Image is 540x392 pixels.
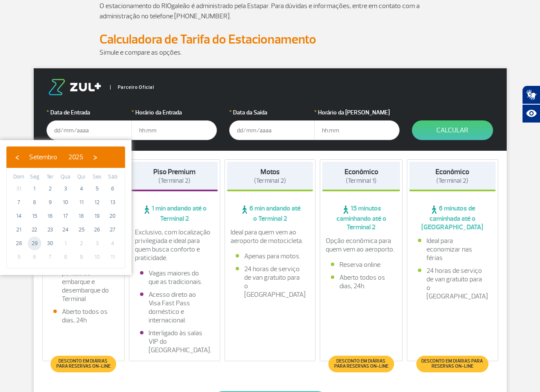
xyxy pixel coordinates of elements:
span: (Terminal 2) [254,177,286,185]
li: Aberto todos os dias, 24h. [331,273,391,290]
span: Setembro [29,153,57,161]
li: Apenas para motos. [236,252,305,260]
strong: Motos [260,167,280,176]
th: weekday [58,173,74,182]
p: Simule e compare as opções. [99,47,441,58]
span: 11 [75,196,88,209]
th: weekday [27,173,43,182]
span: 21 [12,223,26,237]
span: 3 [90,237,104,250]
span: 4 [106,237,120,250]
li: Vagas maiores do que as tradicionais. [140,269,209,286]
li: Reserva online [331,260,391,269]
span: 7 [43,250,57,264]
span: 12 [90,196,104,209]
span: 6 [106,182,120,196]
span: 6 minutos de caminhada até o [GEOGRAPHIC_DATA] [409,204,496,231]
span: 8 [28,196,41,209]
label: Data da Saída [229,108,315,117]
strong: Econômico [344,167,378,176]
input: hh:mm [314,120,400,140]
span: 1 [28,182,41,196]
span: 18 [75,209,88,223]
button: ‹ [11,151,23,164]
span: 15 minutos caminhando até o Terminal 2 [322,204,400,231]
span: 27 [106,223,120,237]
th: weekday [89,173,105,182]
span: 8 [59,250,73,264]
input: dd/mm/aaaa [47,120,132,140]
span: 10 [90,250,104,264]
strong: Piso Premium [153,167,196,176]
div: Plugin de acessibilidade da Hand Talk. [522,85,540,123]
span: 2 [43,182,57,196]
span: (Terminal 1) [346,177,377,185]
button: Abrir tradutor de língua de sinais. [522,85,540,104]
li: Fácil acesso aos pontos de embarque e desembarque do Terminal [53,260,114,303]
span: Parceiro Oficial [110,85,154,90]
span: 10 [59,196,73,209]
th: weekday [11,173,27,182]
input: hh:mm [131,120,217,140]
span: 30 [43,237,57,250]
span: 6 min andando até o Terminal 2 [227,204,313,223]
span: 16 [43,209,57,223]
li: 24 horas de serviço de van gratuito para o [GEOGRAPHIC_DATA] [418,266,487,301]
button: Calcular [412,120,493,140]
p: Opção econômica para quem vem ao aeroporto. [326,237,397,254]
p: Exclusivo, com localização privilegiada e ideal para quem busca conforto e praticidade. [135,228,214,262]
span: 3 [59,182,73,196]
strong: Econômico [435,167,469,176]
span: Desconto em diárias para reservas on-line [55,359,112,369]
th: weekday [105,173,120,182]
span: 19 [90,209,104,223]
span: 14 [12,209,26,223]
span: 9 [75,250,88,264]
span: 5 [90,182,104,196]
span: 15 [28,209,41,223]
span: 9 [43,196,57,209]
label: Horário da Entrada [131,108,217,117]
span: 6 [28,250,41,264]
span: 7 [12,196,26,209]
p: Ideal para quem vem ao aeroporto de motocicleta. [231,228,310,245]
span: Desconto em diárias para reservas on-line [333,359,389,369]
span: 28 [12,237,26,250]
bs-datepicker-navigation-view: ​ ​ ​ [11,152,102,160]
span: 1 min andando até o Terminal 2 [131,204,218,223]
button: Abrir recursos assistivos. [522,104,540,123]
li: Aberto todos os dias, 24h [53,307,114,325]
span: (Terminal 2) [158,177,190,185]
img: logo-zul.png [47,79,103,95]
span: 4 [75,182,88,196]
span: 2025 [68,153,83,161]
span: (Terminal 2) [436,177,468,185]
span: Desconto em diárias para reservas on-line [420,359,484,369]
p: O estacionamento do RIOgaleão é administrado pela Estapar. Para dúvidas e informações, entre em c... [99,1,441,21]
span: 26 [90,223,104,237]
button: › [89,151,102,164]
span: 17 [59,209,73,223]
span: 1 [59,237,73,250]
li: Interligado às salas VIP do [GEOGRAPHIC_DATA]. [140,329,209,354]
span: 23 [43,223,57,237]
span: 2 [75,237,88,250]
h2: Calculadora de Tarifa do Estacionamento [99,32,441,47]
button: 2025 [63,151,89,164]
li: Acesso direto ao Visa Fast Pass doméstico e internacional. [140,290,209,325]
span: 24 [59,223,73,237]
span: 25 [75,223,88,237]
th: weekday [73,173,89,182]
span: 22 [28,223,41,237]
button: Setembro [23,151,63,164]
span: 31 [12,182,26,196]
input: dd/mm/aaaa [229,120,315,140]
li: Ideal para economizar nas férias [418,237,487,262]
span: 11 [106,250,120,264]
span: 13 [106,196,120,209]
span: 29 [28,237,41,250]
li: 24 horas de serviço de van gratuito para o [GEOGRAPHIC_DATA] [236,265,305,299]
label: Horário da [PERSON_NAME] [314,108,400,117]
